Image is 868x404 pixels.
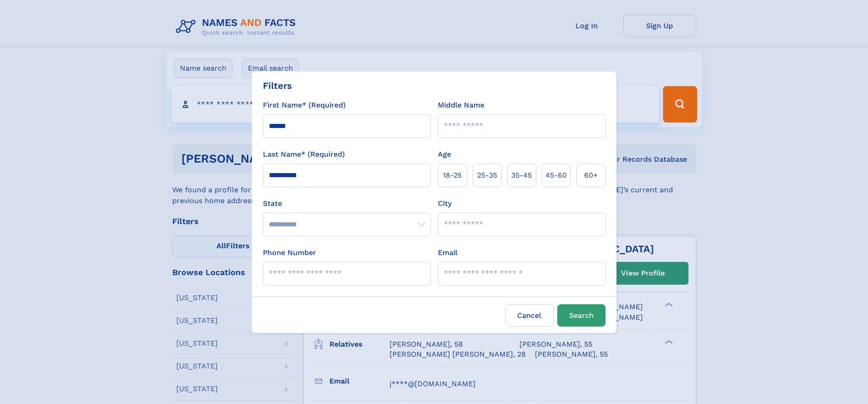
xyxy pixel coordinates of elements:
label: First Name* (Required) [263,100,346,111]
label: Middle Name [438,100,484,111]
span: 18‑25 [443,170,462,181]
span: 45‑60 [545,170,567,181]
span: 25‑35 [477,170,497,181]
label: Last Name* (Required) [263,149,345,160]
label: Phone Number [263,247,316,258]
label: City [438,198,452,209]
span: 35‑45 [511,170,532,181]
label: Age [438,149,451,160]
span: 60+ [584,170,598,181]
label: State [263,198,431,209]
div: Filters [263,79,292,92]
label: Email [438,247,457,258]
label: Cancel [505,304,554,327]
button: Search [557,304,606,327]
